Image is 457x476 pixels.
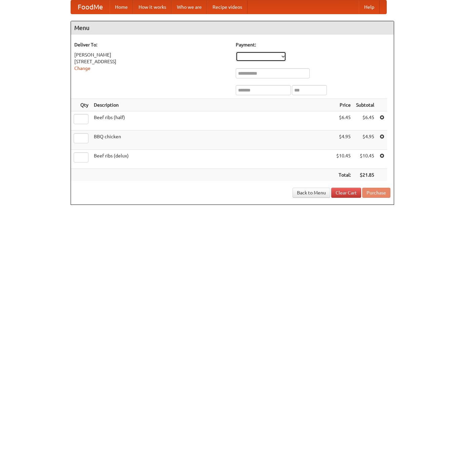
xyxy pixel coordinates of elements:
a: Recipe videos [207,0,247,14]
th: Price [334,99,353,111]
a: Change [74,66,90,71]
th: Total: [334,169,353,181]
div: [STREET_ADDRESS] [74,58,229,65]
a: Back to Menu [293,188,330,198]
th: Qty [71,99,91,111]
td: Beef ribs (half) [91,111,334,131]
td: $4.95 [353,131,377,150]
div: [PERSON_NAME] [74,51,229,58]
th: Description [91,99,334,111]
a: Home [110,0,133,14]
h5: Deliver To: [74,41,229,48]
td: Beef ribs (delux) [91,150,334,169]
th: Subtotal [353,99,377,111]
h4: Menu [71,21,394,35]
td: $4.95 [334,131,353,150]
td: $10.45 [334,150,353,169]
a: Help [359,0,380,14]
a: How it works [133,0,172,14]
td: $10.45 [353,150,377,169]
td: $6.45 [334,111,353,131]
a: Clear Cart [331,188,361,198]
a: FoodMe [71,0,110,14]
button: Purchase [362,188,390,198]
a: Who we are [172,0,207,14]
td: $6.45 [353,111,377,131]
h5: Payment: [236,41,390,48]
th: $21.85 [353,169,377,181]
td: BBQ chicken [91,131,334,150]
